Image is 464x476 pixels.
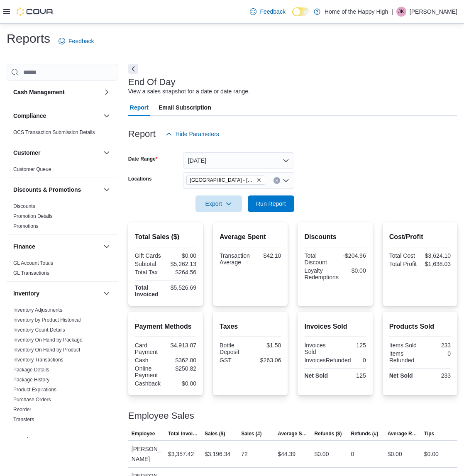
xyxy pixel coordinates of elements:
span: Inventory Adjustments [13,307,62,313]
span: Discounts [13,203,35,210]
div: Joshua Kirkham [396,7,406,17]
span: Total Invoiced [168,430,198,437]
span: Refunds (#) [351,430,379,437]
h3: Loyalty [13,436,34,444]
a: OCS Transaction Submission Details [13,129,95,135]
div: $0.00 [388,449,402,459]
a: Inventory On Hand by Package [13,337,83,343]
div: Inventory [7,305,118,428]
button: Customer [102,148,112,158]
div: Total Tax [135,269,164,276]
div: Cashback [135,380,164,387]
a: Inventory by Product Historical [13,317,81,323]
span: Promotion Details [13,213,53,220]
span: Average Refund [388,430,418,437]
span: Purchase Orders [13,396,51,403]
button: Loyalty [102,435,112,445]
span: Dark Mode [292,16,293,17]
span: Inventory Transactions [13,356,63,363]
div: $3,624.10 [422,252,451,259]
div: Bottle Deposit [220,342,249,355]
h3: Finance [13,242,35,251]
div: $0.00 [314,449,329,459]
div: $250.82 [167,365,196,372]
span: Customer Queue [13,166,51,173]
span: Inventory Count Details [13,327,65,333]
a: Inventory On Hand by Product [13,347,80,353]
button: Open list of options [283,177,289,184]
div: Transaction Average [220,252,250,266]
h2: Discounts [304,232,366,242]
p: | [391,7,393,17]
span: Feedback [68,37,94,45]
a: Package History [13,377,49,383]
h3: Discounts & Promotions [13,186,81,194]
a: Inventory Transactions [13,357,63,363]
div: 0 [422,350,451,357]
div: Loyalty Redemptions [304,267,339,281]
button: Hide Parameters [162,126,222,142]
a: Feedback [55,33,97,49]
h2: Payment Methods [135,322,196,332]
div: 233 [422,372,451,379]
span: Export [200,195,237,212]
span: Feedback [260,7,285,16]
span: JK [398,7,404,17]
div: 125 [337,372,366,379]
h3: End Of Day [128,77,176,87]
button: Clear input [274,177,280,184]
div: [PERSON_NAME] [128,441,165,467]
div: Total Profit [389,261,418,267]
div: $263.06 [252,357,281,364]
div: $3,196.34 [205,449,230,459]
span: Sylvan Lake - Hewlett Park Landing - Fire & Flower [186,176,265,185]
a: Purchase Orders [13,397,51,403]
span: OCS Transaction Submission Details [13,129,95,136]
span: Average Sale [278,430,308,437]
div: Discounts & Promotions [7,201,118,234]
a: GL Account Totals [13,260,53,266]
a: Inventory Adjustments [13,307,62,313]
span: Inventory by Product Historical [13,317,81,323]
h2: Products Sold [389,322,451,332]
a: Reorder [13,407,31,413]
span: Promotions [13,223,39,229]
button: Discounts & Promotions [13,186,100,194]
h3: Customer [13,149,40,157]
div: Subtotal [135,261,164,267]
div: 233 [422,342,451,349]
div: $42.10 [253,252,281,259]
span: Report [130,99,149,116]
div: Finance [7,258,118,281]
span: Refunds ($) [314,430,342,437]
button: Export [195,195,242,212]
button: Discounts & Promotions [102,185,112,195]
div: $0.00 [342,267,366,274]
div: $5,262.13 [167,261,196,267]
div: $1.50 [252,342,281,349]
button: [DATE] [183,152,294,169]
div: -$204.96 [337,252,366,259]
div: $0.00 [167,380,196,387]
button: Inventory [102,288,112,298]
div: 0 [354,357,366,364]
div: InvoicesRefunded [304,357,351,364]
span: Run Report [256,200,286,208]
div: Items Sold [389,342,418,349]
h3: Cash Management [13,88,65,96]
span: Sales ($) [205,430,225,437]
h2: Average Spent [220,232,281,242]
a: Feedback [247,3,288,20]
div: View a sales snapshot for a date or date range. [128,87,250,96]
a: Package Details [13,367,49,373]
div: 72 [241,449,248,459]
p: [PERSON_NAME] [410,7,457,17]
div: $4,913.87 [167,342,196,349]
div: GST [220,357,249,364]
div: Compliance [7,127,118,141]
button: Cash Management [13,88,100,96]
a: GL Transactions [13,270,49,276]
button: Customer [13,149,100,157]
div: $3,357.42 [168,449,194,459]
